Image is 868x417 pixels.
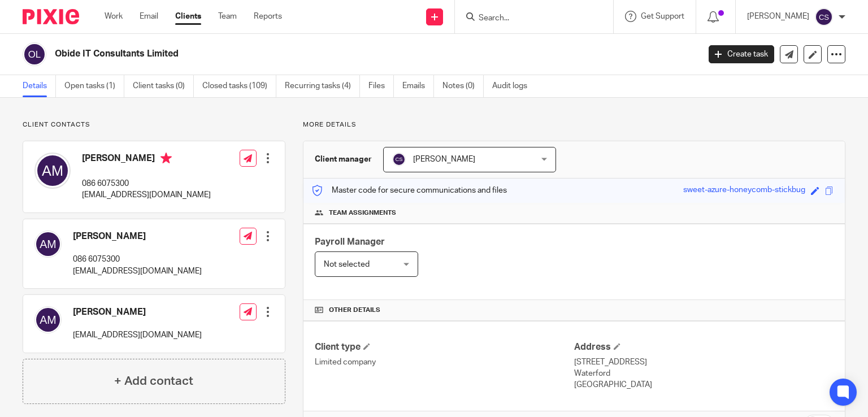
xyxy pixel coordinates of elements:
p: Waterford [574,368,834,379]
p: [EMAIL_ADDRESS][DOMAIN_NAME] [73,329,202,341]
p: [STREET_ADDRESS] [574,357,834,368]
span: Payroll Manager [315,237,385,246]
p: [GEOGRAPHIC_DATA] [574,379,834,390]
h4: Address [574,341,834,353]
div: sweet-azure-honeycomb-stickbug [683,184,805,197]
a: Closed tasks (109) [202,75,276,97]
a: Files [368,75,394,97]
p: 086 6075300 [82,178,211,189]
img: svg%3E [23,42,46,66]
p: Limited company [315,357,574,368]
input: Search [478,14,579,24]
h3: Client manager [315,154,372,165]
span: Get Support [641,12,684,20]
p: [EMAIL_ADDRESS][DOMAIN_NAME] [73,266,202,277]
h4: [PERSON_NAME] [82,153,211,167]
span: [PERSON_NAME] [413,155,475,163]
a: Work [105,11,123,22]
a: Details [23,75,56,97]
a: Client tasks (0) [133,75,194,97]
a: Clients [175,11,201,22]
img: Pixie [23,9,79,24]
img: svg%3E [34,231,62,258]
img: svg%3E [815,8,833,26]
img: svg%3E [34,153,71,189]
a: Reports [254,11,282,22]
p: Client contacts [23,120,285,129]
a: Create task [709,45,774,63]
h4: Client type [315,341,574,353]
h2: Obide IT Consultants Limited [55,48,565,60]
i: Primary [160,153,172,164]
p: [EMAIL_ADDRESS][DOMAIN_NAME] [82,189,211,201]
a: Notes (0) [442,75,484,97]
a: Email [140,11,158,22]
p: [PERSON_NAME] [747,11,809,22]
img: svg%3E [34,306,62,333]
h4: [PERSON_NAME] [73,231,202,242]
a: Recurring tasks (4) [285,75,360,97]
p: 086 6075300 [73,254,202,265]
p: More details [303,120,845,129]
h4: + Add contact [114,372,193,390]
p: Master code for secure communications and files [312,185,507,196]
span: Other details [329,306,380,315]
a: Audit logs [492,75,536,97]
img: svg%3E [392,153,406,166]
span: Team assignments [329,208,396,218]
a: Open tasks (1) [64,75,124,97]
h4: [PERSON_NAME] [73,306,202,318]
a: Emails [402,75,434,97]
a: Team [218,11,237,22]
span: Not selected [324,260,370,268]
